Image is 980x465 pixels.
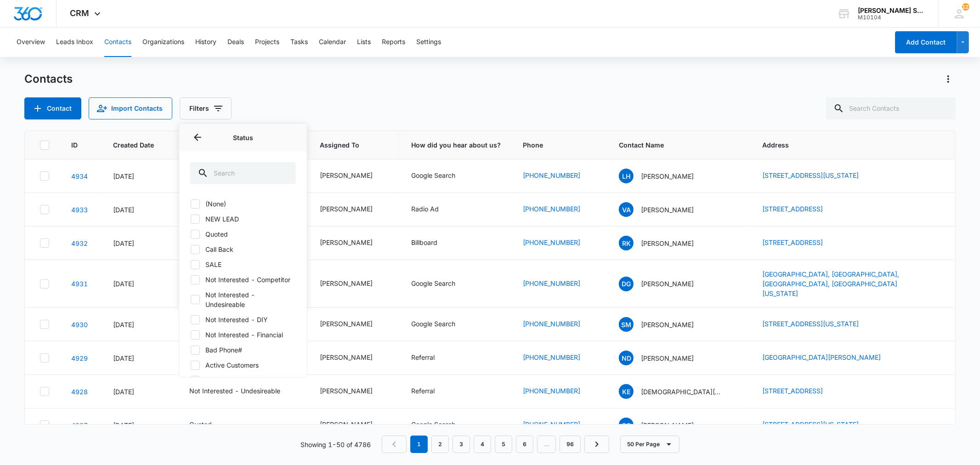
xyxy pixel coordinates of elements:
input: Search Contacts [826,97,956,119]
div: Contact Name - Velma Avery - Select to Edit Field [619,202,710,217]
span: CG [619,418,634,432]
div: Google Search [411,278,455,288]
label: Not Interested - DIY [190,315,296,324]
button: Overview [17,28,45,57]
span: KE [619,384,634,399]
div: Google Search [411,420,455,429]
div: Address - 908 Lakeridge Ct, Aurora, Illinois, 60502 - Select to Edit Field [762,319,875,330]
a: [PHONE_NUMBER] [523,238,580,247]
div: Address - Dallas, TX, USA, Dallas, Texas, 75001 - Select to Edit Field [762,269,940,298]
span: 125 [962,3,969,11]
div: [PERSON_NAME] [320,170,373,180]
span: Created Date [113,140,154,150]
span: Address [762,140,927,150]
div: Contact Status - Quoted - Select to Edit Field [189,420,228,431]
div: Address - 2201 Iroquois Lane, Yorkville, Illinois, 60560 - Select to Edit Field [762,420,875,431]
a: [STREET_ADDRESS] [762,205,823,213]
div: [PERSON_NAME] [320,352,373,362]
div: Contact Name - Lori Hromadka - Select to Edit Field [619,169,710,183]
span: VA [619,202,634,217]
label: Quoted [190,229,296,239]
label: SALE [190,260,296,269]
div: Contact Status - Not Interested - Undesireable - Select to Edit Field [189,386,297,397]
a: [GEOGRAPHIC_DATA][PERSON_NAME] [762,353,881,361]
a: Navigate to contact details page for Lori Hromadka [71,172,88,180]
label: Not Interested - Undesireable [190,290,296,309]
a: [STREET_ADDRESS][US_STATE] [762,420,859,428]
div: Contact Name - Cori Gros - Select to Edit Field [619,418,710,432]
div: Assigned To - Kenneth Florman - Select to Edit Field [320,204,389,215]
a: [PHONE_NUMBER] [523,352,580,362]
div: [DATE] [113,387,167,397]
h1: Contacts [24,72,73,86]
span: Assigned To [320,140,376,150]
div: Quoted [189,420,212,429]
div: Not Interested - Undesireable [189,386,280,396]
div: account id [858,14,925,21]
p: [PERSON_NAME] [641,320,694,329]
button: Contacts [104,28,131,57]
a: Page 4 [474,436,491,453]
a: Page 5 [495,436,512,453]
p: [PERSON_NAME] [641,420,694,430]
div: Referral [411,352,435,362]
div: [PERSON_NAME] [320,278,373,288]
label: Cancelled Customers [190,375,296,385]
div: How did you hear about us? - Google Search - Select to Edit Field [411,420,472,431]
button: 50 Per Page [620,436,680,453]
button: Reports [382,28,405,57]
a: Navigate to contact details page for Nick Dammann [71,354,88,362]
div: Address - 1106 Aviation Way, Arcadia, CA, 91066 - Select to Edit Field [762,204,839,215]
label: Bad Phone# [190,345,296,355]
button: Actions [941,72,956,86]
div: Referral [411,386,435,396]
a: [PHONE_NUMBER] [523,278,580,288]
div: Google Search [411,170,455,180]
label: Not Interested - Competitor [190,275,296,284]
button: Deals [227,28,244,57]
a: Page 2 [431,436,449,453]
a: [PHONE_NUMBER] [523,319,580,329]
a: Navigate to contact details page for Cori Gros [71,421,88,429]
div: How did you hear about us? - Referral - Select to Edit Field [411,386,451,397]
div: Assigned To - Jim McDevitt - Select to Edit Field [320,420,389,431]
div: How did you hear about us? - Radio Ad - Select to Edit Field [411,204,455,215]
div: Address - 202 CHIMNEY RIDGE LANE, HALLSVILLE, TX, 75650 - Select to Edit Field [762,386,839,397]
nav: Pagination [382,436,609,453]
div: [PERSON_NAME] [320,238,373,247]
label: (None) [190,199,296,209]
button: Add Contact [895,31,957,53]
div: Radio Ad [411,204,439,214]
div: [DATE] [113,320,167,329]
input: Search [190,162,296,184]
button: History [195,28,216,57]
p: [PERSON_NAME] [641,205,694,215]
a: Navigate to contact details page for Subhash Makkena [71,321,88,329]
div: [PERSON_NAME] [320,420,373,429]
div: Google Search [411,319,455,329]
div: How did you hear about us? - Billboard - Select to Edit Field [411,238,454,249]
div: [DATE] [113,420,167,430]
div: How did you hear about us? - Google Search - Select to Edit Field [411,278,472,289]
div: Phone - (767) 822-6266 - Select to Edit Field [523,278,597,289]
div: Address - 960 Bird Spring Lane, HOUSTON, TX, 77263 - Select to Edit Field [762,238,839,249]
a: Page 6 [516,436,533,453]
label: Not Interested - Financial [190,330,296,340]
div: Phone - (713) 575-5475 - Select to Edit Field [523,238,597,249]
span: SM [619,317,634,332]
a: [PHONE_NUMBER] [523,170,580,180]
button: Projects [255,28,279,57]
label: Active Customers [190,360,296,370]
div: [DATE] [113,238,167,248]
div: [PERSON_NAME] [320,386,373,396]
div: account name [858,7,925,14]
span: Phone [523,140,583,150]
button: Organizations [142,28,184,57]
span: Contact Name [619,140,727,150]
a: Navigate to contact details page for KRISTEN ELLIOTT [71,388,88,396]
div: Assigned To - Kenneth Florman - Select to Edit Field [320,238,389,249]
button: Leads Inbox [56,28,93,57]
div: How did you hear about us? - Google Search - Select to Edit Field [411,319,472,330]
a: Next Page [584,436,609,453]
span: RK [619,236,634,250]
